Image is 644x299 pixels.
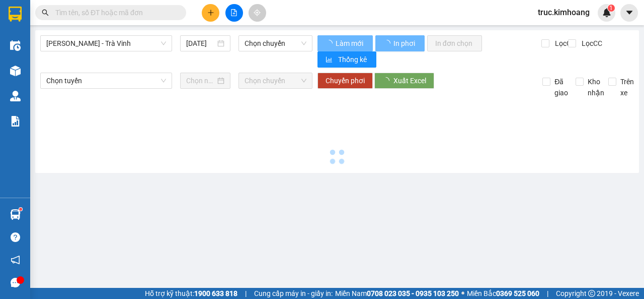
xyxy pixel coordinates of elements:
[194,289,237,297] strong: 1900 633 818
[4,43,147,53] p: NHẬN:
[393,75,426,86] span: Xuất Excel
[467,288,539,299] span: Miền Bắc
[10,40,21,51] img: warehouse-icon
[28,43,66,53] span: VP Cầu Kè
[326,40,334,47] span: loading
[10,66,21,76] img: warehouse-icon
[616,76,638,98] span: Trên xe
[34,6,117,15] strong: BIÊN NHẬN GỬI HÀNG
[225,4,243,22] button: file-add
[578,38,604,49] span: Lọc CC
[10,116,21,127] img: solution-icon
[550,76,572,98] span: Đã giao
[19,208,22,211] sup: 1
[10,91,21,101] img: warehouse-icon
[551,38,577,49] span: Lọc CR
[393,38,417,49] span: In phơi
[625,8,634,17] span: caret-down
[55,7,174,18] input: Tìm tên, số ĐT hoặc mã đơn
[588,290,595,297] span: copyright
[335,288,459,299] span: Miền Nam
[9,7,22,22] img: logo-vxr
[186,75,215,86] input: Chọn ngày
[4,66,72,75] span: GIAO:
[427,35,482,51] button: In đơn chọn
[461,291,464,295] span: ⚪️
[4,20,147,39] p: GỬI:
[230,9,237,16] span: file-add
[245,36,306,51] span: Chọn chuyến
[245,73,306,88] span: Chọn chuyến
[336,38,365,49] span: Làm mới
[584,76,608,98] span: Kho nhận
[620,4,638,22] button: caret-down
[11,255,20,265] span: notification
[317,35,373,51] button: Làm mới
[186,38,215,49] input: 15/10/2025
[383,40,392,47] span: loading
[249,4,266,22] button: aim
[254,9,261,16] span: aim
[54,54,90,64] span: BÍCH VÂN
[207,9,214,16] span: plus
[145,288,237,299] span: Hỗ trợ kỹ thuật:
[46,73,166,88] span: Chọn tuyến
[602,8,611,17] img: icon-new-feature
[375,35,425,51] button: In phơi
[245,288,247,299] span: |
[317,73,373,89] button: Chuyển phơi
[608,5,615,12] sup: 1
[317,51,376,68] button: bar-chartThống kê
[496,289,539,297] strong: 0369 525 060
[382,77,393,84] span: loading
[338,54,368,65] span: Thống kê
[547,288,548,299] span: |
[42,9,49,16] span: search
[202,4,219,22] button: plus
[11,232,20,242] span: question-circle
[4,20,94,39] span: VP [PERSON_NAME] ([GEOGRAPHIC_DATA]) -
[326,56,334,64] span: bar-chart
[46,36,166,51] span: Hồ Chí Minh - Trà Vinh
[11,278,20,287] span: message
[374,73,434,89] button: Xuất Excel
[367,289,459,297] strong: 0708 023 035 - 0935 103 250
[26,66,72,75] span: NHẬN BXMT
[254,288,333,299] span: Cung cấp máy in - giấy in:
[609,5,613,12] span: 1
[10,209,21,220] img: warehouse-icon
[530,6,598,19] span: truc.kimhoang
[4,54,90,64] span: 0337789483 -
